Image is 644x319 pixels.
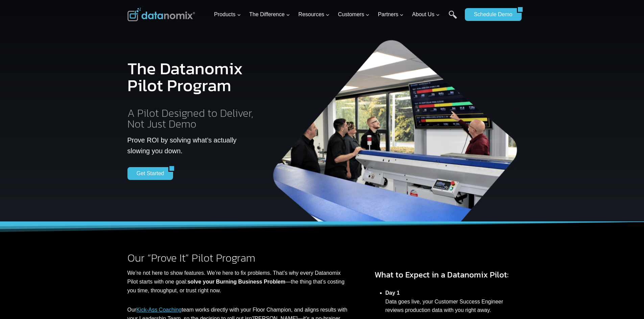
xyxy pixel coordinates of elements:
h3: What to Expect in a Datanomix Pilot: [375,269,517,281]
a: Kick-Ass Coaching [136,307,182,313]
a: Get Started [127,167,169,180]
h2: A Pilot Designed to Deliver, Not Just Demo [127,108,258,129]
span: About Us [412,10,440,19]
nav: Primary Navigation [211,4,461,26]
img: Datanomix [127,8,195,21]
li: Data goes live, your Customer Success Engineer reviews production data with you right away. [385,285,517,318]
a: Search [449,10,457,26]
h1: The Datanomix Pilot Program [127,55,258,99]
span: The Difference [249,10,290,19]
span: Products [214,10,241,19]
p: We’re not here to show features. We’re here to fix problems. That’s why every Datanomix Pilot sta... [127,269,348,295]
strong: Day 1 [385,290,400,296]
h2: Our “Prove It” Pilot Program [127,252,348,263]
strong: solve your Burning Business Problem [187,279,285,285]
span: Partners [378,10,404,19]
p: Prove ROI by solving what’s actually slowing you down. [127,135,258,156]
span: Resources [299,10,330,19]
span: Customers [338,10,369,19]
a: Schedule Demo [465,8,517,21]
img: The Datanomix Production Monitoring Pilot Program [269,34,523,222]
